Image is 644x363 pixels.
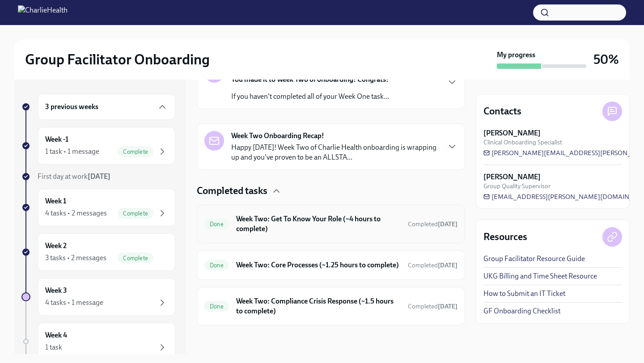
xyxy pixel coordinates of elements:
[483,128,541,138] strong: [PERSON_NAME]
[438,303,458,310] strong: [DATE]
[197,184,465,198] div: Completed tasks
[45,147,99,156] div: 1 task • 1 message
[483,271,597,281] a: UKG Billing and Time Sheet Resource
[408,302,458,311] span: August 29th, 2025 23:19
[45,286,67,295] h6: Week 3
[438,220,458,228] strong: [DATE]
[45,208,107,218] div: 4 tasks • 2 messages
[45,241,67,251] h6: Week 2
[38,172,110,181] span: First day at work
[483,172,541,182] strong: [PERSON_NAME]
[408,303,458,310] span: Completed
[593,51,619,68] h3: 50%
[197,184,267,198] h4: Completed tasks
[45,102,98,112] h6: 3 previous weeks
[45,342,62,352] div: 1 task
[204,258,458,272] a: DoneWeek Two: Core Processes (~1.25 hours to complete)Completed[DATE]
[21,127,175,165] a: Week -11 task • 1 messageComplete
[38,94,175,120] div: 3 previous weeks
[45,253,106,263] div: 3 tasks • 2 messages
[408,220,458,228] span: Completed
[231,143,440,162] p: Happy [DATE]! Week Two of Charlie Health onboarding is wrapping up and you've proven to be an ALL...
[483,230,527,244] h4: Resources
[483,138,562,147] span: Clinical Onboarding Specialist
[438,262,458,269] strong: [DATE]
[21,278,175,316] a: Week 34 tasks • 1 message
[21,189,175,226] a: Week 14 tasks • 2 messagesComplete
[21,172,175,181] a: First day at work[DATE]
[25,51,210,68] h2: Group Facilitator Onboarding
[236,214,401,234] h6: Week Two: Get To Know Your Role (~4 hours to complete)
[88,172,110,181] strong: [DATE]
[18,5,68,20] img: CharlieHealth
[497,50,535,60] strong: My progress
[204,262,229,269] span: Done
[21,323,175,360] a: Week 41 task
[408,220,458,228] span: August 29th, 2025 23:27
[483,289,565,299] a: How to Submit an IT Ticket
[45,330,67,340] h6: Week 4
[118,148,153,155] span: Complete
[118,210,153,217] span: Complete
[483,105,521,118] h4: Contacts
[408,261,458,270] span: August 29th, 2025 22:02
[204,295,458,318] a: DoneWeek Two: Compliance Crisis Response (~1.5 hours to complete)Completed[DATE]
[204,303,229,310] span: Done
[483,254,585,264] a: Group Facilitator Resource Guide
[236,260,401,270] h6: Week Two: Core Processes (~1.25 hours to complete)
[45,298,103,308] div: 4 tasks • 1 message
[21,233,175,271] a: Week 23 tasks • 2 messagesComplete
[45,135,68,144] h6: Week -1
[204,212,458,236] a: DoneWeek Two: Get To Know Your Role (~4 hours to complete)Completed[DATE]
[236,296,401,316] h6: Week Two: Compliance Crisis Response (~1.5 hours to complete)
[45,196,66,206] h6: Week 1
[231,131,324,141] strong: Week Two Onboarding Recap!
[483,182,551,190] span: Group Quality Supervisor
[204,221,229,228] span: Done
[118,255,153,262] span: Complete
[231,92,389,101] p: If you haven't completed all of your Week One task...
[483,306,560,316] a: GF Onboarding Checklist
[408,262,458,269] span: Completed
